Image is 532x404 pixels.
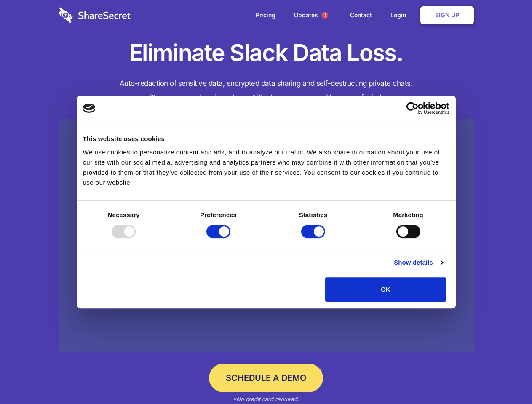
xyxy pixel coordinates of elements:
em: *No credit card required. [233,396,299,402]
h4: Auto-redaction of sensitive data, encrypted data sharing and self-destructing private chats. Shar... [59,77,474,104]
a: Show details [394,258,443,268]
a: Login [382,2,419,28]
button: OK [325,277,446,302]
strong: Statistics [299,211,328,218]
strong: Necessary [108,211,140,218]
img: logo [83,104,96,113]
a: Pricing [247,2,284,28]
a: Sign Up [420,6,474,24]
a: Contact [342,2,380,28]
div: This website uses cookies [83,134,449,144]
strong: Preferences [200,211,237,218]
h1: Eliminate Slack Data Loss. [59,38,474,68]
div: We use cookies to personalize content and ads, and to analyze our traffic. We also share informat... [83,147,449,188]
img: logo-wordmark-white-trans-d4663122ce5f474addd5e946df7df03e33cb6a1c49d2221995e7729f52c070b2.svg [59,7,131,23]
a: Schedule a Demo [209,364,323,392]
span: 1 [321,12,328,19]
a: Wistia video thumbnail [59,119,474,352]
a: Usercentrics Cookiebot - opens in a new window [376,102,449,114]
strong: Marketing [393,211,423,218]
